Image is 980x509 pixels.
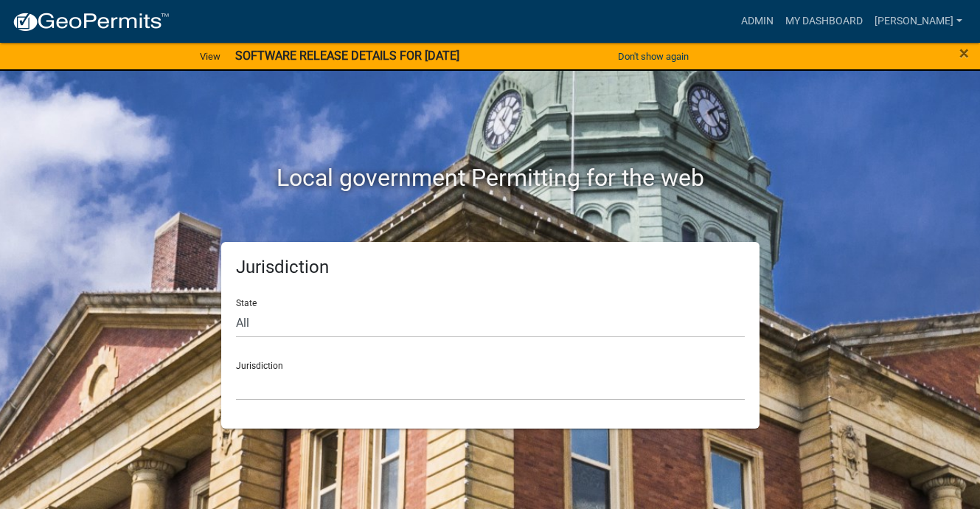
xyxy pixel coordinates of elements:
a: View [194,44,226,69]
h2: Local government Permitting for the web [81,164,900,192]
a: [PERSON_NAME] [869,7,968,35]
button: Close [959,44,969,62]
a: My Dashboard [779,7,869,35]
span: × [959,43,969,63]
button: Don't show again [612,44,695,69]
strong: SOFTWARE RELEASE DETAILS FOR [DATE] [235,49,459,63]
a: Admin [735,7,779,35]
h5: Jurisdiction [236,257,745,278]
